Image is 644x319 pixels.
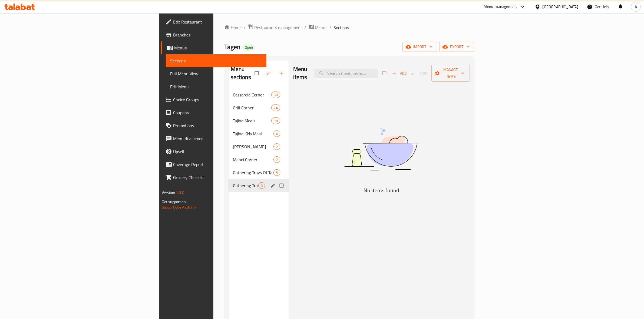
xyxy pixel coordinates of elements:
span: Menus [174,45,262,51]
span: Mandi Corner [233,156,273,163]
button: Add section [276,67,289,79]
span: Branches [173,32,262,38]
span: 5 [274,170,280,175]
span: export [444,43,470,50]
span: import [407,43,433,50]
span: Grill Corner [233,105,272,111]
span: Sort items [408,69,431,78]
span: Get support on: [162,198,187,205]
div: items [271,92,280,98]
button: import [402,42,437,52]
a: Edit Restaurant [161,15,267,28]
span: 4 [274,131,280,136]
span: Sections [334,24,349,31]
a: Menu disclaimer [161,132,267,145]
span: Menus [315,24,328,31]
div: items [273,156,280,163]
a: Choice Groups [161,93,267,106]
span: 18 [272,118,280,123]
span: Gathering Trays Of Tagen [233,169,273,176]
span: Choice Groups [173,96,262,103]
li: / [305,24,306,31]
div: items [271,117,280,124]
a: Support.OpsPlatform [162,204,196,211]
nav: breadcrumb [224,24,474,31]
span: Full Menu View [170,70,262,77]
span: Promotions [173,122,262,129]
span: Grocery Checklist [173,174,262,181]
span: Edit Restaurant [173,19,262,25]
div: items [273,143,280,150]
span: 2 [274,157,280,162]
div: Gathering Trays From Tajine0edit [229,179,289,192]
span: Gathering Trays From Tajine [233,182,258,189]
span: 0 [259,183,265,188]
span: Add [392,70,407,76]
a: Branches [161,28,267,41]
span: Menu disclaimer [173,135,262,142]
span: Upsell [173,148,262,155]
span: Tajine Kids Meal [233,130,273,137]
a: Full Menu View [166,67,267,80]
span: Coupons [173,109,262,116]
span: [PERSON_NAME] [233,143,273,150]
span: 30 [272,92,280,98]
span: Version: [162,189,175,196]
span: Add item [391,69,408,78]
div: items [273,169,280,176]
div: Tajine Kids Meal4 [229,127,289,140]
span: 2 [274,144,280,149]
img: dish.svg [314,113,449,185]
span: 1.0.0 [176,189,184,196]
span: Tajine Meals [233,117,272,124]
a: Coverage Report [161,158,267,171]
div: Casserole Corner30 [229,88,289,101]
a: Upsell [161,145,267,158]
button: edit [269,182,278,189]
span: Sections [170,58,262,64]
input: search [314,69,378,78]
div: Mandi Corner2 [229,153,289,166]
span: Coverage Report [173,161,262,168]
span: Manage items [436,66,465,80]
h2: Menu items [293,65,308,81]
span: Sort sections [263,67,276,79]
div: items [273,130,280,137]
a: Promotions [161,119,267,132]
div: [GEOGRAPHIC_DATA] [543,4,578,10]
div: items [271,105,280,111]
span: 24 [272,105,280,110]
button: Add [391,69,408,78]
a: Restaurants management [248,24,302,31]
span: Restaurants management [254,24,302,31]
span: Edit Menu [170,83,262,90]
div: items [258,182,265,189]
nav: Menu sections [229,86,289,194]
a: Grocery Checklist [161,171,267,184]
div: [PERSON_NAME]2 [229,140,289,153]
button: Manage items [431,65,470,82]
a: Coupons [161,106,267,119]
span: Select all sections [252,68,263,78]
div: Grill Corner24 [229,101,289,114]
a: Menus [161,41,267,54]
button: export [439,42,474,52]
a: Edit Menu [166,80,267,93]
span: Casserole Corner [233,92,272,98]
div: Gathering Trays Of Tagen5 [229,166,289,179]
span: A [635,4,637,10]
li: / [330,24,332,31]
h5: No Items found [314,186,449,195]
div: Menu-management [484,4,517,10]
div: Tajine Meals18 [229,114,289,127]
a: Sections [166,54,267,67]
a: Menus [309,24,328,31]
